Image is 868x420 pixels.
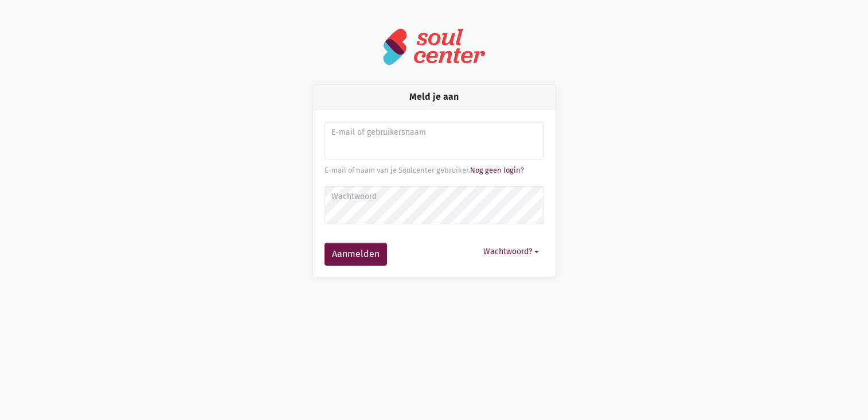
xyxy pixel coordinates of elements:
[382,28,486,66] img: logo-soulcenter-full.svg
[331,126,536,139] label: E-mail of gebruikersnaam
[324,243,387,266] button: Aanmelden
[470,166,524,174] a: Nog geen login?
[313,85,556,110] div: Meld je aan
[331,190,536,203] label: Wachtwoord
[324,122,544,266] form: Aanmelden
[478,243,544,260] button: Wachtwoord?
[324,165,544,176] div: E-mail of naam van je Soulcenter gebruiker.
